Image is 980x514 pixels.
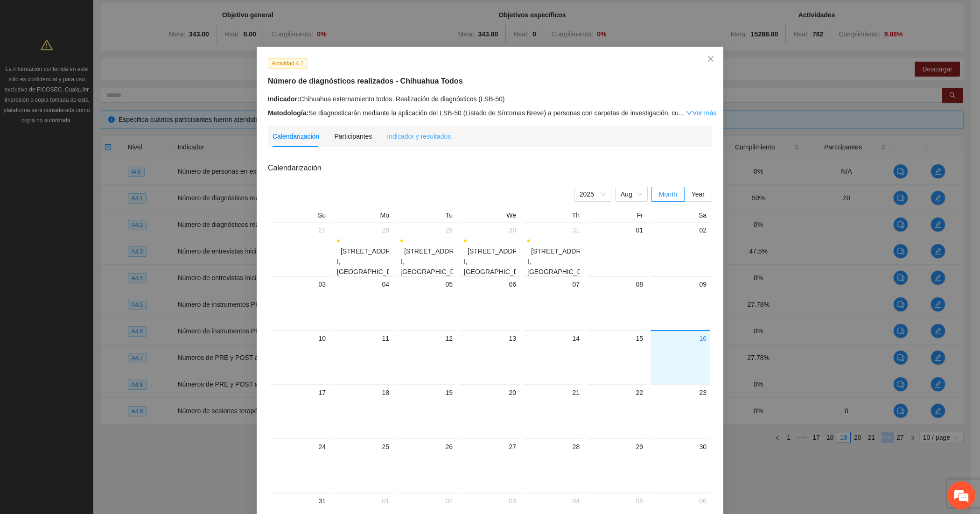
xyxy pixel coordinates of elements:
[591,495,643,507] div: 05
[692,190,705,198] span: Year
[268,211,331,222] th: Su
[395,330,458,384] td: 2025-08-12
[464,387,516,398] div: 20
[334,131,372,141] div: Participantes
[654,279,707,290] div: 09
[400,495,453,507] div: 02
[337,279,389,290] div: 04
[5,255,178,288] textarea: Escriba su mensaje y pulse “Intro”
[273,495,326,507] div: 31
[331,276,395,330] td: 2025-08-04
[654,441,707,452] div: 30
[649,438,712,493] td: 2025-08-30
[585,330,649,384] td: 2025-08-15
[458,222,522,276] td: 2025-07-30
[337,247,407,296] span: [STREET_ADDRESS] I, [GEOGRAPHIC_DATA], [GEOGRAPHIC_DATA], [GEOGRAPHIC_DATA].
[395,438,458,493] td: 2025-08-26
[580,187,606,201] span: 2025
[331,438,395,493] td: 2025-08-25
[458,384,522,438] td: 2025-08-20
[527,225,580,236] div: 31
[273,387,326,398] div: 17
[464,495,516,507] div: 03
[337,225,389,236] div: 28
[268,94,712,104] div: Chihuahua externamiento todos. Realización de diagnósticos (LSB-50)
[527,387,580,398] div: 21
[522,330,585,384] td: 2025-08-14
[585,438,649,493] td: 2025-08-29
[527,247,597,296] span: [STREET_ADDRESS] I, [GEOGRAPHIC_DATA], [GEOGRAPHIC_DATA], [GEOGRAPHIC_DATA].
[591,333,643,344] div: 15
[268,222,331,276] td: 2025-07-27
[268,108,712,118] div: Se diagnosticarán mediante la aplicación del LSB-50 (Listado de Síntomas Breve) a personas con ca...
[698,47,723,72] button: Close
[337,441,389,452] div: 25
[522,211,585,222] th: Th
[400,387,453,398] div: 19
[649,384,712,438] td: 2025-08-23
[331,330,395,384] td: 2025-08-11
[268,58,308,69] span: Actividad 4.1
[591,279,643,290] div: 08
[527,333,580,344] div: 14
[458,330,522,384] td: 2025-08-13
[527,441,580,452] div: 28
[337,333,389,344] div: 11
[400,279,453,290] div: 05
[686,110,693,116] span: down
[621,187,642,201] span: Aug
[268,330,331,384] td: 2025-08-10
[395,276,458,330] td: 2025-08-05
[273,131,319,141] div: Calendarización
[337,495,389,507] div: 01
[649,330,712,384] td: 2025-08-16
[527,495,580,507] div: 04
[585,211,649,222] th: Fr
[268,384,331,438] td: 2025-08-17
[273,279,326,290] div: 03
[659,190,677,198] span: Month
[654,225,707,236] div: 02
[395,222,458,276] td: 2025-07-29
[679,109,684,117] span: ...
[395,384,458,438] td: 2025-08-19
[591,225,643,236] div: 01
[464,225,516,236] div: 30
[458,438,522,493] td: 2025-08-27
[331,211,395,222] th: Mo
[654,333,707,344] div: 16
[337,387,389,398] div: 18
[707,55,714,63] span: close
[585,222,649,276] td: 2025-08-01
[395,211,458,222] th: Tu
[464,441,516,452] div: 27
[400,333,453,344] div: 12
[387,131,451,141] div: Indicador y resultados
[400,441,453,452] div: 26
[522,438,585,493] td: 2025-08-28
[268,109,308,117] strong: Metodología:
[268,162,329,174] span: Calendarización
[464,247,534,296] span: [STREET_ADDRESS] I, [GEOGRAPHIC_DATA], [GEOGRAPHIC_DATA], [GEOGRAPHIC_DATA].
[400,247,470,296] span: [STREET_ADDRESS] I, [GEOGRAPHIC_DATA], [GEOGRAPHIC_DATA], [GEOGRAPHIC_DATA].
[654,495,707,507] div: 06
[591,441,643,452] div: 29
[458,276,522,330] td: 2025-08-06
[268,276,331,330] td: 2025-08-03
[591,387,643,398] div: 22
[522,384,585,438] td: 2025-08-21
[649,276,712,330] td: 2025-08-09
[400,225,453,236] div: 29
[273,333,326,344] div: 10
[649,222,712,276] td: 2025-08-02
[527,279,580,290] div: 07
[649,211,712,222] th: Sa
[273,225,326,236] div: 27
[522,276,585,330] td: 2025-08-07
[54,125,129,219] span: Estamos en línea.
[686,109,716,117] a: Expand
[49,48,157,60] div: Chatee con nosotros ahora
[464,333,516,344] div: 13
[153,5,175,27] div: Minimizar ventana de chat en vivo
[522,222,585,276] td: 2025-07-31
